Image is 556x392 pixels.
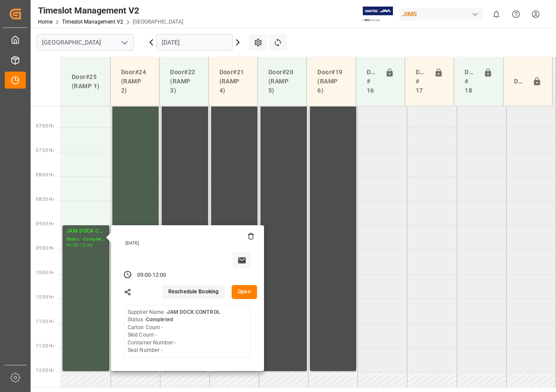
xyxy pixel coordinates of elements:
div: Supplier Name - Status - Carton Count - Skid Count - Container Number - Seal Number - [128,309,220,354]
div: Door#21 (RAMP 4) [216,64,250,99]
div: 09:00 [137,272,151,279]
div: Doors # 18 [461,64,480,99]
div: - [151,272,152,279]
span: 08:00 Hr [36,172,54,177]
div: JIMS [399,8,483,21]
button: Open [232,285,257,299]
input: Type to search/select [37,34,134,51]
button: show 0 new notifications [486,4,506,24]
span: 08:30 Hr [36,197,54,202]
span: 10:30 Hr [36,295,54,299]
div: - [79,243,80,247]
button: open menu [118,36,131,49]
button: Help Center [506,4,526,24]
div: Status - Completed [66,236,106,243]
div: [DATE] [122,240,254,246]
span: 10:00 Hr [36,270,54,275]
span: 11:30 Hr [36,344,54,348]
span: 11:00 Hr [36,319,54,324]
div: Door#22 (RAMP 3) [167,64,201,99]
span: 09:00 Hr [36,221,54,226]
button: JIMS [399,6,486,22]
span: 09:30 Hr [36,246,54,251]
button: Reschedule Booking [162,285,225,299]
a: Timeslot Management V2 [62,19,123,25]
div: Door#23 [511,73,529,90]
img: Exertis%20JAM%20-%20Email%20Logo.jpg_1722504956.jpg [363,7,393,22]
span: 12:00 Hr [36,368,54,373]
b: JAM DOCK CONTROL [167,309,220,315]
div: Door#24 (RAMP 2) [118,64,152,99]
div: 09:00 [66,243,79,247]
div: 12:00 [80,243,93,247]
a: Home [38,19,52,25]
div: Doors # 17 [412,64,431,99]
div: 12:00 [153,272,167,279]
div: Doors # 16 [363,64,382,99]
span: 07:30 Hr [36,148,54,153]
span: 07:00 Hr [36,124,54,128]
b: Completed [146,316,173,323]
div: Timeslot Management V2 [38,4,183,17]
input: DD-MM-YYYY [156,34,233,51]
div: JAM DOCK CONTROL [66,227,106,236]
div: Door#20 (RAMP 5) [265,64,299,99]
div: Door#19 (RAMP 6) [314,64,348,99]
div: Door#25 (RAMP 1) [68,69,103,94]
